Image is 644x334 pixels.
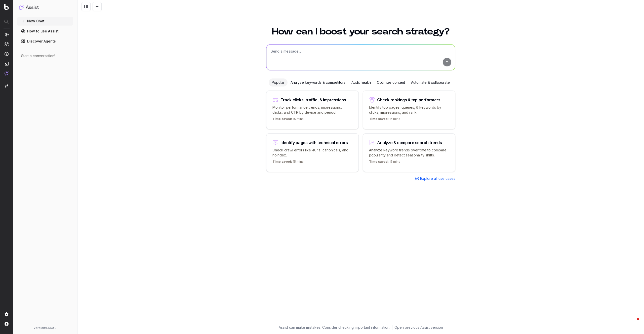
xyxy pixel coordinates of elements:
[377,98,440,102] div: Check rankings & top performers
[348,78,374,87] div: Audit health
[19,5,24,10] img: Assist
[420,176,455,181] span: Explore all use cases
[19,326,71,330] div: version: 1.660.0
[369,117,389,121] span: Time saved:
[5,32,9,36] img: Analytics
[17,37,73,45] a: Discover Agents
[26,4,39,11] h1: Assist
[280,98,346,102] div: Track clicks, traffic, & impressions
[272,160,304,166] p: 15 mins
[369,105,449,115] p: Identify top pages, queries, & keywords by clicks, impressions, and rank.
[269,78,288,87] div: Popular
[266,27,455,36] h1: How can I boost your search strategy?
[17,27,73,35] a: How to use Assist
[272,160,292,163] span: Time saved:
[288,78,348,87] div: Analyze keywords & competitors
[17,17,73,25] button: New Chat
[21,53,69,58] div: Start a conversation!
[415,176,455,181] a: Explore all use cases
[272,117,304,123] p: 15 mins
[272,105,352,115] p: Monitor performance trends, impressions, clicks, and CTR by device and period.
[369,160,389,163] span: Time saved:
[627,317,639,329] iframe: Intercom live chat
[369,160,400,166] p: 15 mins
[374,78,408,87] div: Optimize content
[369,117,400,123] p: 15 mins
[408,78,453,87] div: Automate & collaborate
[4,4,9,10] img: Botify logo
[280,141,348,145] div: Identify pages with technical errors
[5,322,9,326] img: My account
[19,4,71,11] button: Assist
[5,42,9,46] img: Intelligence
[5,71,9,75] img: Assist
[279,325,390,330] p: Assist can make mistakes. Consider checking important information.
[394,325,443,330] a: Open previous Assist version
[369,148,449,158] p: Analyze keyword trends over time to compare popularity and detect seasonality shifts.
[5,84,8,88] img: Switch project
[5,62,9,66] img: Studio
[272,117,292,121] span: Time saved:
[272,148,352,158] p: Check crawl errors like 404s, canonicals, and noindex.
[5,52,9,56] img: Activation
[5,312,9,316] img: Setting
[377,141,442,145] div: Analyze & compare search trends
